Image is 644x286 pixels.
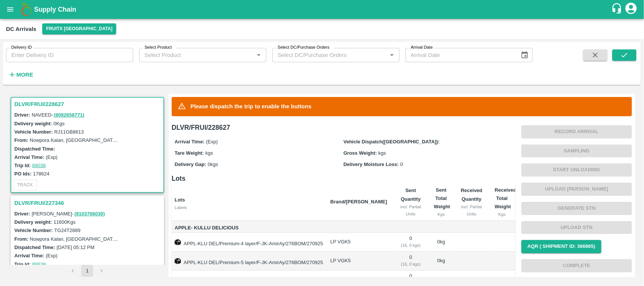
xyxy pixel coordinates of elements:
input: Arrival Date [406,48,515,62]
a: 88639 [32,261,46,267]
div: customer-support [611,3,624,16]
h6: DLVR/FRUI/228627 [172,122,515,133]
input: Select DC/Purchase Orders [275,50,375,60]
label: (Exp) [46,253,57,258]
label: Arrival Time: [14,154,44,160]
label: Select Product [144,45,172,51]
label: (Exp) [46,154,57,160]
label: Driver: [14,211,30,217]
button: More [6,68,35,81]
div: incl. Partial Units [400,203,422,217]
td: 0 kg [428,252,455,271]
span: kgs [378,150,386,156]
a: (8082658771) [54,112,85,118]
button: Select DC [42,23,116,34]
label: RJ11GB8613 [54,129,84,135]
label: Arrival Time: [14,253,44,258]
button: Open [254,50,264,60]
label: Gross Weight: [343,150,377,156]
label: Delivery Moisture Loss: [343,161,399,167]
span: [PERSON_NAME] - [32,211,106,217]
label: Select DC/Purchase Orders [278,45,329,51]
b: Lots [175,197,185,203]
label: Vehicle Number: [14,228,53,233]
label: Vehicle Dispatch([GEOGRAPHIC_DATA]): [343,139,440,145]
b: Brand/[PERSON_NAME] [330,199,387,205]
h6: Lots [172,173,515,184]
img: logo [19,2,34,17]
a: Supply Chain [34,4,611,15]
label: PO Ids: [14,171,32,177]
b: Received Total Weight [495,187,516,210]
label: Driver: [14,112,30,118]
div: ( 16, 0 kgs) [400,242,422,249]
div: incl. Partial Units [461,203,483,217]
label: 178624 [33,171,49,177]
b: Sent Quantity [401,188,421,201]
label: Delivery ID [11,45,32,51]
div: account of current user [624,2,638,17]
span: NAVEED - [32,112,85,118]
div: Kgs [434,211,449,218]
b: Supply Chain [34,6,76,13]
label: From: [14,236,28,242]
button: Choose date [518,48,532,62]
button: Open [387,50,397,60]
a: (9103706030) [74,211,105,217]
label: Arrival Date [411,45,433,51]
div: DC Arrivals [6,24,36,34]
label: Trip Id: [14,163,31,168]
input: Select Product [141,50,252,60]
img: box [175,258,181,264]
img: box [175,239,181,245]
label: Delivery Gap: [175,161,206,167]
strong: More [16,72,33,78]
b: Received Quantity [461,188,482,201]
nav: pagination navigation [66,265,109,277]
label: Delivery weight: [14,219,52,225]
td: 0 [393,233,428,252]
div: ( 16, 0 kgs) [400,261,422,268]
button: open drawer [2,1,19,18]
span: kgs [205,150,213,156]
label: Dispatched Time: [14,146,55,152]
td: APPL-KLU DEL/Premium-5 layer/F-JK-AmirAy/276BOM/270925 [172,252,324,271]
span: 0 kgs [208,161,218,167]
label: 11600 Kgs [54,219,76,225]
td: 0 kg [428,233,455,252]
h3: DLVR/FRUI/228627 [14,99,163,109]
label: 0 Kgs [54,121,65,126]
b: Sent Total Weight [434,187,450,210]
label: Tare Weight: [175,150,204,156]
label: From: [14,137,28,143]
span: Apple- Kullu Delicious [175,224,324,232]
label: Vehicle Number: [14,129,53,135]
label: [DATE] 05:12 PM [57,244,94,250]
label: Dispatched Time: [14,244,55,250]
p: Please dispatch the trip to enable the buttons [191,102,312,111]
td: 0 [393,252,428,271]
label: Delivery weight: [14,121,52,126]
span: (Exp) [206,139,218,145]
input: Enter Delivery ID [6,48,133,62]
td: LP VGK5 [324,233,394,252]
a: 89036 [32,163,46,168]
label: Trip Id: [14,261,31,267]
div: Kgs [495,211,509,218]
button: page 1 [81,265,93,277]
div: Labels [175,204,324,211]
h3: DLVR/FRUI/227346 [14,198,163,208]
label: Arrival Time: [175,139,204,145]
label: Nowpora Kalan, [GEOGRAPHIC_DATA], [GEOGRAPHIC_DATA], [GEOGRAPHIC_DATA] [30,137,225,143]
span: 0 [400,161,403,167]
label: Nowpora Kalan, [GEOGRAPHIC_DATA], [GEOGRAPHIC_DATA], [GEOGRAPHIC_DATA] [30,236,225,242]
button: AQR ( Shipment Id: 366865) [521,240,601,253]
td: APPL-KLU DEL/Premium-4 layer/F-JK-AmirAy/276BOM/270925 [172,233,324,252]
label: TG24T2889 [54,228,80,233]
td: LP VGK5 [324,252,394,271]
